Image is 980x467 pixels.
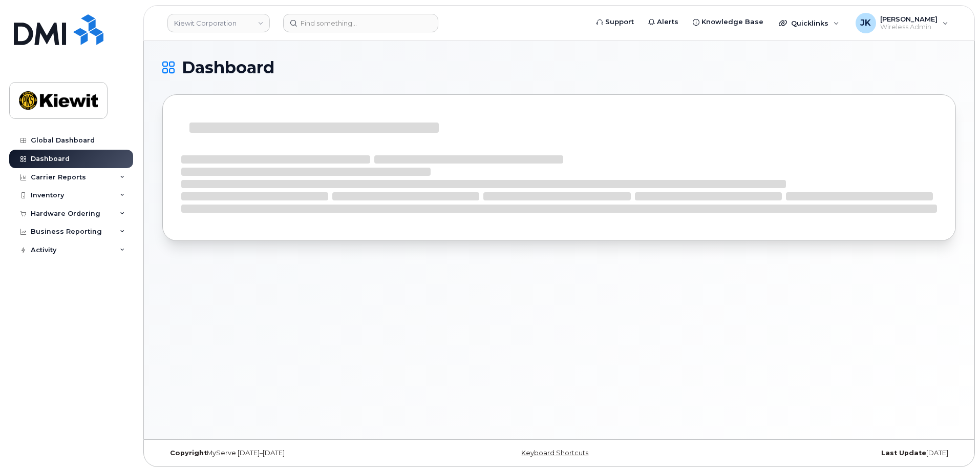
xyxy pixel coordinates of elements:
[170,449,207,457] strong: Copyright
[881,449,926,457] strong: Last Update
[521,449,588,457] a: Keyboard Shortcuts
[162,449,427,457] div: MyServe [DATE]–[DATE]
[182,60,274,75] span: Dashboard
[691,449,956,457] div: [DATE]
